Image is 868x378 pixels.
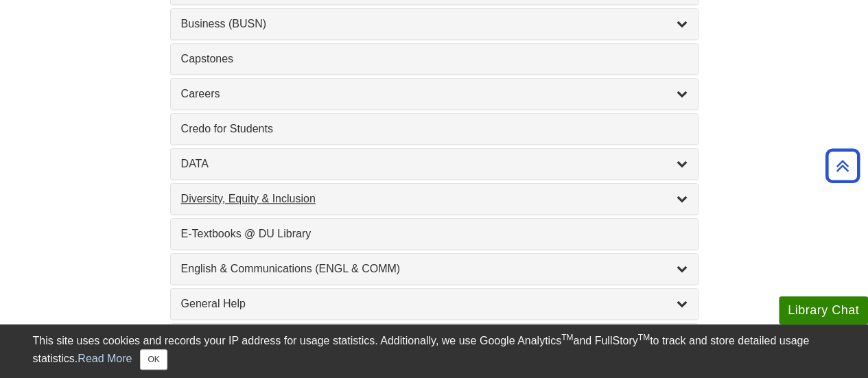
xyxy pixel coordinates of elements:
[561,333,573,342] sup: TM
[779,296,868,324] button: Library Chat
[181,191,688,207] a: Diversity, Equity & Inclusion
[181,86,688,102] a: Careers
[181,296,688,312] a: General Help
[181,156,688,172] a: DATA
[33,333,836,370] div: This site uses cookies and records your IP address for usage statistics. Additionally, we use Goo...
[638,333,650,342] sup: TM
[78,353,132,364] a: Read More
[181,51,688,67] a: Capstones
[181,261,688,277] a: English & Communications (ENGL & COMM)
[140,349,167,370] button: Close
[821,156,865,175] a: Back to Top
[181,226,688,242] a: E-Textbooks @ DU Library
[181,16,688,32] a: Business (BUSN)
[181,121,688,137] a: Credo for Students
